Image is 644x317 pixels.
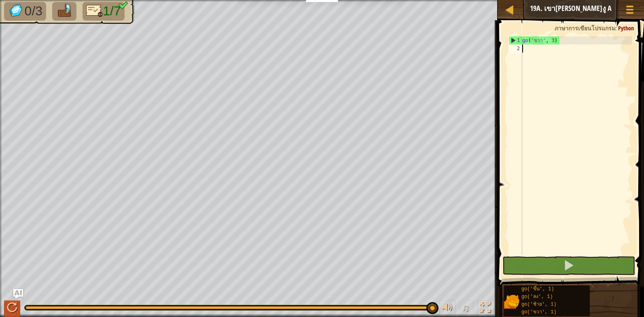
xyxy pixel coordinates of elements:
[52,2,76,21] li: ไปที่แพ
[618,24,634,32] span: Python
[521,309,557,315] span: go('ขวา', 1)
[521,294,553,300] span: go('ลง', 1)
[555,24,615,32] span: ภาษาการเขียนโปรแกรม
[461,302,469,314] span: ♫
[517,38,520,43] font: 1
[517,46,520,51] font: 2
[502,256,635,275] button: กด Shift+Enter: เรียกใช้โค้ดปัจจุบัน
[592,2,616,17] button: ถาม AI
[83,2,125,21] li: แค่ 7 บรรทัดของโค้ด
[620,2,640,21] button: แสดงเมนูเกมส์
[504,294,519,309] img: portrait.png
[103,4,121,18] span: 1/7
[4,2,46,21] li: เก็บอัญมณี
[521,286,554,292] span: go('ขึ้น', 1)
[615,24,618,32] span: :
[521,302,557,307] span: go('ซ้าย', 1)
[596,4,612,12] span: ถาม AI
[439,300,455,317] button: ปรับระดับเสียง
[4,300,20,317] button: Ctrl + P: Play
[477,300,494,317] button: สลับเป็นเต็มจอ
[460,300,473,317] button: ♫
[25,4,42,18] span: 0/3
[13,289,23,299] button: ถาม AI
